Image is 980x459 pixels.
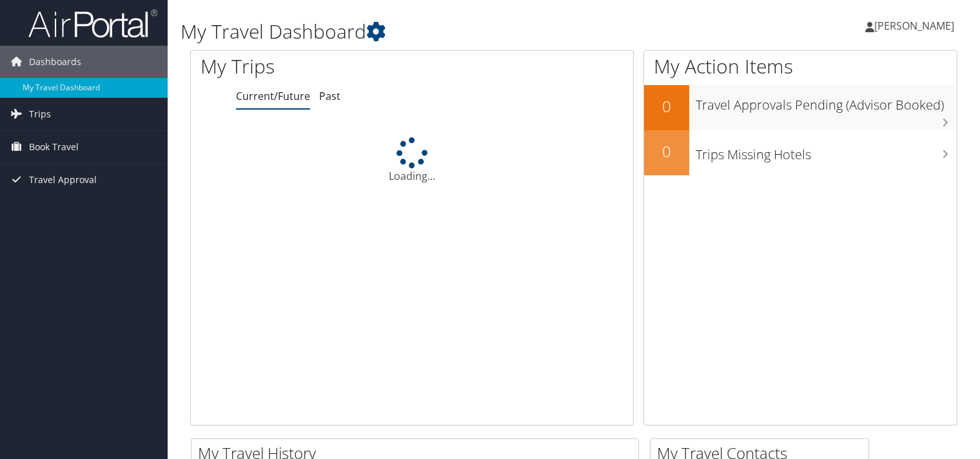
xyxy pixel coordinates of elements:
h2: 0 [644,141,689,162]
span: Trips [29,98,51,130]
h3: Trips Missing Hotels [696,139,957,164]
a: 0Trips Missing Hotels [644,130,957,175]
h3: Travel Approvals Pending (Advisor Booked) [696,90,957,114]
a: Current/Future [236,89,310,103]
div: Loading... [191,137,633,184]
img: airportal-logo.png [28,8,157,39]
span: [PERSON_NAME] [874,19,954,33]
h1: My Trips [201,53,439,80]
span: Travel Approval [29,164,97,196]
span: Book Travel [29,131,79,163]
a: Past [319,89,340,103]
a: [PERSON_NAME] [865,6,967,45]
h1: My Action Items [644,53,957,80]
span: Dashboards [29,46,81,78]
h2: 0 [644,95,689,117]
h1: My Travel Dashboard [181,18,705,45]
a: 0Travel Approvals Pending (Advisor Booked) [644,85,957,130]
